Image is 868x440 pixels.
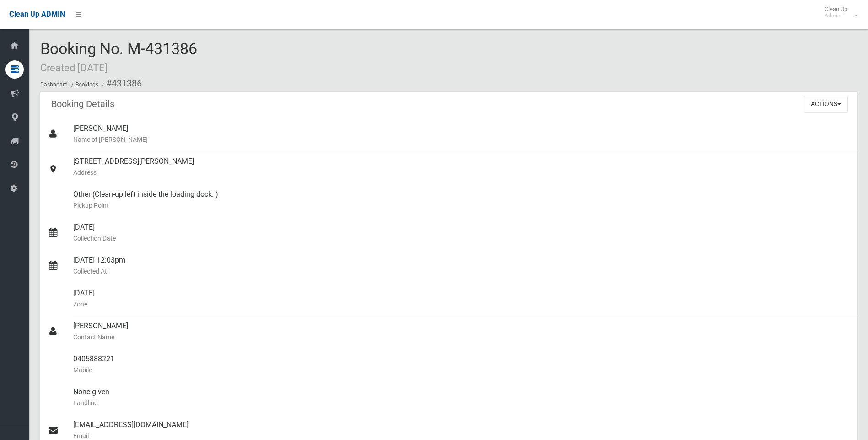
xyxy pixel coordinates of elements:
[73,150,850,183] div: [STREET_ADDRESS][PERSON_NAME]
[73,315,850,348] div: [PERSON_NAME]
[73,348,850,381] div: 0405888221
[40,81,68,88] a: Dashboard
[100,75,142,92] li: #431386
[73,266,850,277] small: Collected At
[73,183,850,216] div: Other (Clean-up left inside the loading dock. )
[73,200,850,211] small: Pickup Point
[73,365,850,376] small: Mobile
[73,397,850,408] small: Landline
[73,332,850,343] small: Contact Name
[73,233,850,244] small: Collection Date
[40,62,108,74] small: Created [DATE]
[40,39,197,75] span: Booking No. M-431386
[820,5,857,19] span: Clean Up
[825,12,847,19] small: Admin
[73,381,850,414] div: None given
[40,95,125,113] header: Booking Details
[73,118,850,150] div: [PERSON_NAME]
[73,249,850,282] div: [DATE] 12:03pm
[804,96,848,113] button: Actions
[73,216,850,249] div: [DATE]
[75,81,98,88] a: Bookings
[9,10,65,19] span: Clean Up ADMIN
[73,167,850,178] small: Address
[73,282,850,315] div: [DATE]
[73,134,850,145] small: Name of [PERSON_NAME]
[73,299,850,310] small: Zone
